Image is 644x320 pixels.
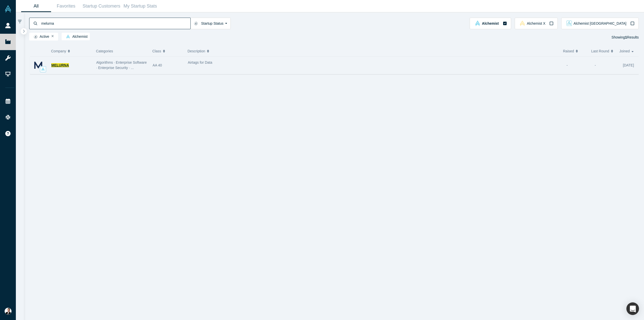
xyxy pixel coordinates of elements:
button: alchemist Vault LogoAlchemist [470,18,511,29]
button: Startup Status [190,18,231,29]
img: MELURNA's Logo [33,60,44,70]
span: Active [31,35,49,39]
img: alchemist Vault Logo [475,21,480,26]
input: Search by company name, class, customer, one-liner or category [41,17,190,29]
img: alchemist Vault Logo [66,35,70,39]
span: Class [152,46,161,56]
a: My Startup Stats [122,0,159,12]
button: Joined [619,46,635,56]
img: Startup status [34,35,37,39]
span: Alchemist [64,35,88,39]
img: Jon Ozdoruk's Account [5,308,12,315]
span: Airtags for Data [188,60,212,64]
span: Last Round [591,46,609,56]
span: [DATE] [623,63,634,67]
button: Remove Filter [52,34,54,38]
a: Startup Customers [81,0,122,12]
span: Alchemist [482,22,499,25]
span: Raised [563,46,574,56]
a: All [21,0,51,12]
img: Startup status [194,21,198,25]
button: Description [188,46,558,56]
span: - [595,63,596,67]
img: alchemist_aj Vault Logo [567,21,572,26]
button: alchemistx Vault LogoAlchemist X [515,18,558,29]
a: MELURNA [51,63,69,67]
span: Algorithms · Enterprise Software · Enterprise Security · ... [96,60,147,70]
img: Alchemist Vault Logo [5,5,12,12]
button: Class [152,46,180,56]
span: - [567,63,568,67]
span: Joined [619,46,630,56]
strong: 1 [625,35,627,39]
div: AA 40 [153,57,183,74]
span: Showing Results [612,35,639,39]
span: Description [188,46,205,56]
span: Alchemist X [527,22,545,25]
button: Company [51,46,88,56]
span: Alchemist [GEOGRAPHIC_DATA] [574,22,626,25]
button: alchemist_aj Vault LogoAlchemist [GEOGRAPHIC_DATA] [561,18,639,29]
img: alchemistx Vault Logo [520,21,525,26]
img: alchemist Vault Logo [41,67,45,71]
span: Company [51,46,66,56]
span: Categories [96,49,113,53]
a: Favorites [51,0,81,12]
button: Last Round [591,46,614,56]
button: Raised [563,46,586,56]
